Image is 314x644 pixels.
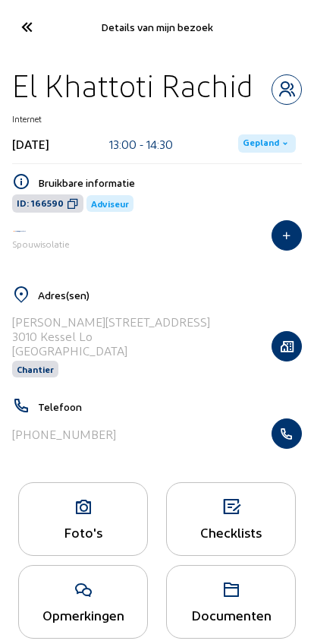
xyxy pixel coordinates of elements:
span: Chantier [17,364,54,374]
div: [GEOGRAPHIC_DATA] [12,343,210,358]
span: ID: 166590 [17,197,64,210]
div: Details van mijn bezoek [52,21,262,33]
span: Gepland [243,137,279,150]
div: [PERSON_NAME][STREET_ADDRESS] [12,314,210,329]
div: Internet [12,114,42,124]
h5: Bruikbare informatie [38,176,302,189]
div: 3010 Kessel Lo [12,329,210,343]
span: Adviseur [91,198,129,209]
span: Spouwisolatie [12,238,70,249]
div: 13:00 - 14:30 [109,137,173,151]
div: Documenten [167,607,295,623]
div: Foto's [19,524,147,540]
img: Iso Protect [12,229,27,233]
h5: Telefoon [38,400,302,413]
div: [PHONE_NUMBER] [12,427,116,441]
div: El Khattoti Rachid [12,66,253,105]
div: Opmerkingen [19,607,147,623]
div: Checklists [167,524,295,540]
div: [DATE] [12,137,49,151]
h5: Adres(sen) [38,289,302,301]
